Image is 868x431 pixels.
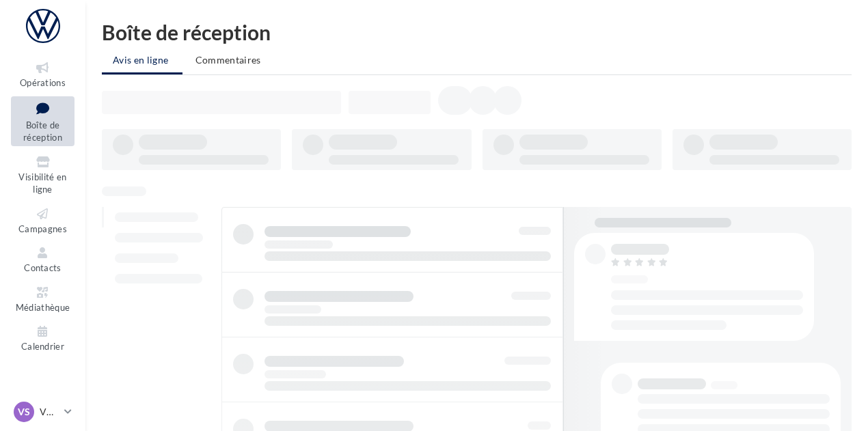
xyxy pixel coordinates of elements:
a: Calendrier [11,321,74,354]
span: Calendrier [21,341,64,352]
a: Campagnes [11,204,74,237]
span: Campagnes [18,223,67,234]
a: Visibilité en ligne [11,152,74,198]
div: Boîte de réception [102,22,852,42]
span: Médiathèque [16,302,70,313]
span: VS [18,405,30,419]
p: VW St-Fons [40,405,59,419]
a: Opérations [11,57,74,91]
span: Commentaires [195,54,261,66]
a: Contacts [11,242,74,276]
span: Visibilité en ligne [18,171,66,195]
span: Contacts [24,262,62,273]
span: Opérations [20,77,66,88]
span: Boîte de réception [23,120,62,143]
a: Médiathèque [11,282,74,316]
a: VS VW St-Fons [11,399,74,425]
a: Boîte de réception [11,96,74,146]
